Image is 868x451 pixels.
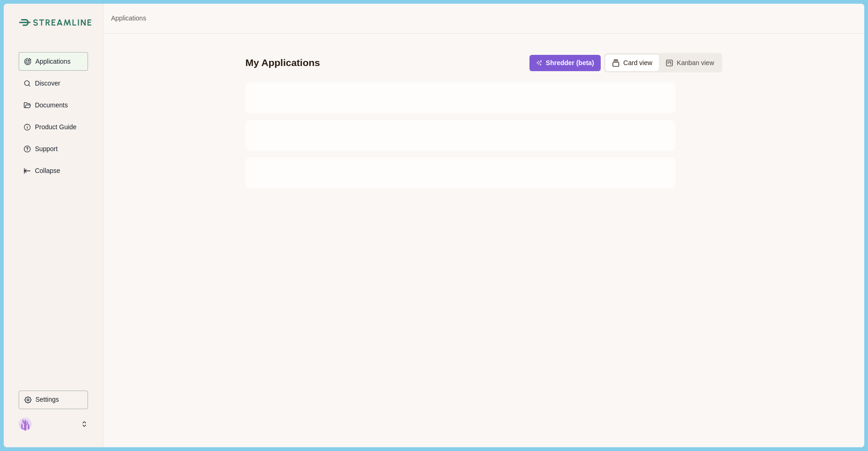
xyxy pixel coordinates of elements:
[19,118,88,136] button: Product Guide
[19,52,88,71] button: Applications
[605,55,659,71] button: Card view
[32,396,59,404] p: Settings
[33,19,92,26] img: Streamline Climate Logo
[19,19,30,26] img: Streamline Climate Logo
[19,161,88,180] button: Expand
[245,56,320,69] div: My Applications
[32,58,71,66] p: Applications
[19,19,88,26] a: Streamline Climate LogoStreamline Climate Logo
[19,96,88,114] button: Documents
[32,145,58,153] p: Support
[19,391,88,412] a: Settings
[111,13,146,23] a: Applications
[529,55,600,71] button: Shredder (beta)
[19,74,88,93] button: Discover
[19,139,88,158] button: Support
[32,167,60,175] p: Collapse
[659,55,721,71] button: Kanban view
[32,123,77,131] p: Product Guide
[32,101,68,109] p: Documents
[19,391,88,409] button: Settings
[19,418,32,431] img: profile picture
[32,80,60,87] p: Discover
